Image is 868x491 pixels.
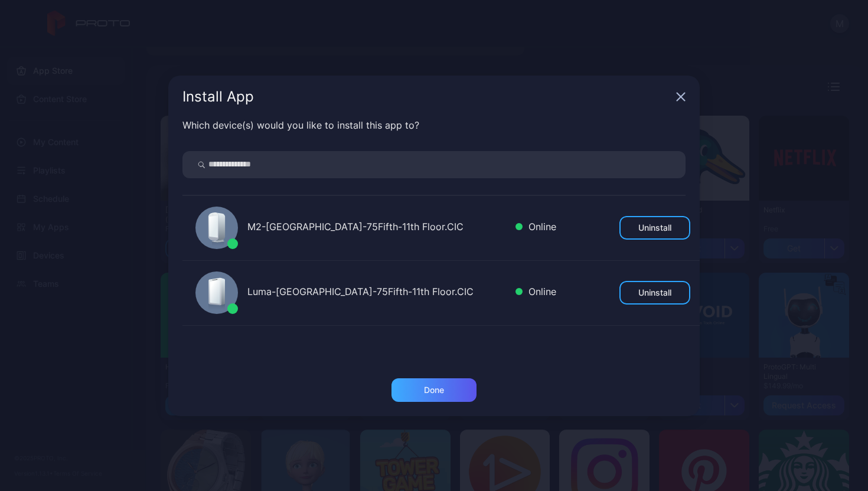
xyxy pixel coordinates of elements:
div: Done [424,385,444,395]
div: Online [515,220,556,237]
button: Uninstall [619,281,690,305]
div: M2-[GEOGRAPHIC_DATA]-75Fifth-11th Floor.CIC [247,220,506,237]
div: Uninstall [638,223,671,233]
div: Install App [182,90,671,104]
button: Done [391,378,477,402]
div: Online [515,284,556,302]
div: Which device(s) would you like to install this app to? [182,118,686,132]
button: Uninstall [619,216,690,240]
div: Luma-[GEOGRAPHIC_DATA]-75Fifth-11th Floor.CIC [247,284,506,302]
div: Uninstall [638,288,671,297]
